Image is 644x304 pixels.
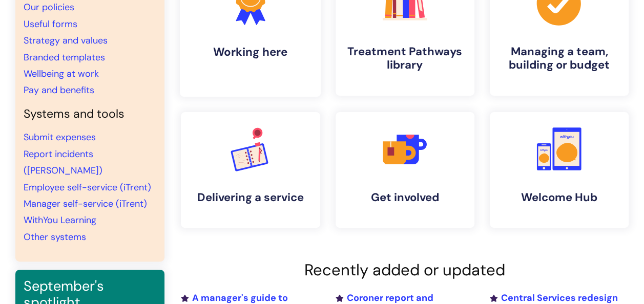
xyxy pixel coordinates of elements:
[24,68,99,80] a: Wellbeing at work
[188,45,313,59] h4: Working here
[24,84,94,96] a: Pay and benefits
[181,112,320,228] a: Delivering a service
[498,45,620,72] h4: Managing a team, building or budget
[24,34,108,47] a: Strategy and values
[24,1,74,13] a: Our policies
[24,107,156,121] h4: Systems and tools
[490,112,629,228] a: Welcome Hub
[181,260,629,279] h2: Recently added or updated
[24,131,96,143] a: Submit expenses
[24,51,105,63] a: Branded templates
[24,198,147,210] a: Manager self-service (iTrent)
[498,191,620,204] h4: Welcome Hub
[344,191,466,204] h4: Get involved
[344,45,466,72] h4: Treatment Pathways library
[24,18,77,30] a: Useful forms
[189,191,311,204] h4: Delivering a service
[24,148,102,177] a: Report incidents ([PERSON_NAME])
[336,112,474,228] a: Get involved
[24,231,86,243] a: Other systems
[24,181,151,193] a: Employee self-service (iTrent)
[24,214,96,226] a: WithYou Learning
